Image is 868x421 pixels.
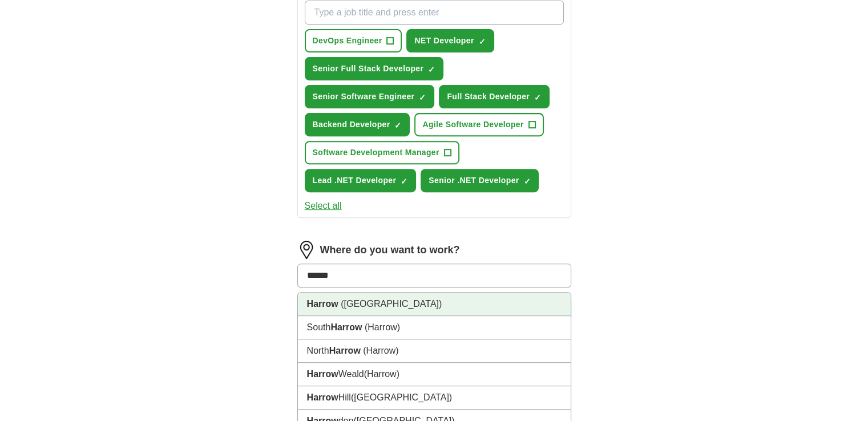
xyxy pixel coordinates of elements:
span: Software Development Manager [313,147,439,159]
span: (Harrow) [363,346,398,355]
span: ([GEOGRAPHIC_DATA]) [341,299,442,309]
strong: Harrow [330,322,362,332]
button: Software Development Manager [305,141,459,164]
span: Backend Developer [313,119,390,131]
span: ✓ [394,121,401,130]
strong: Harrow [307,369,338,379]
span: (Harrow) [365,322,400,332]
span: ✓ [419,93,426,102]
span: ([GEOGRAPHIC_DATA]) [351,392,452,402]
button: Backend Developer✓ [305,113,410,136]
li: South [298,316,571,339]
button: Senior Full Stack Developer✓ [305,57,444,80]
span: Agile Software Developer [422,119,523,131]
span: Lead .NET Developer [313,175,397,187]
label: Where do you want to work? [320,242,460,258]
span: Senior Full Stack Developer [313,63,424,75]
button: Agile Software Developer [414,113,543,136]
button: Lead .NET Developer✓ [305,169,417,192]
span: Senior .NET Developer [429,175,519,187]
strong: Harrow [307,392,338,402]
span: Senior Software Engineer [313,91,415,103]
strong: Harrow [329,346,361,355]
span: NET Developer [414,35,474,47]
img: location.png [297,241,316,259]
button: Senior .NET Developer✓ [421,169,539,192]
li: Hill [298,386,571,410]
button: Senior Software Engineer✓ [305,85,435,108]
button: DevOps Engineer [305,29,402,52]
span: ✓ [523,177,530,186]
button: NET Developer✓ [406,29,494,52]
input: Type a job title and press enter [305,1,564,25]
li: North [298,339,571,363]
span: ✓ [534,93,541,102]
span: Full Stack Developer [447,91,530,103]
button: Full Stack Developer✓ [439,85,550,108]
strong: Harrow [307,299,338,309]
span: (Harrow) [364,369,399,379]
span: ✓ [428,65,435,74]
span: ✓ [401,177,407,186]
button: Select all [305,199,342,213]
li: Weald [298,363,571,386]
span: DevOps Engineer [313,35,382,47]
span: ✓ [479,37,486,46]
